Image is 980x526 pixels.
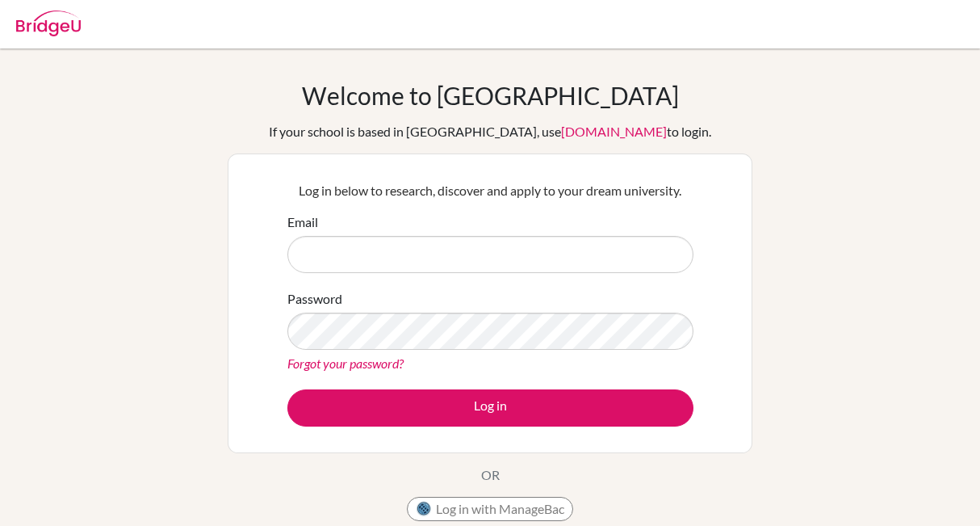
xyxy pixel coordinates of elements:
[287,289,342,309] label: Password
[269,122,711,141] div: If your school is based in [GEOGRAPHIC_DATA], use to login.
[302,81,679,110] h1: Welcome to [GEOGRAPHIC_DATA]
[287,213,318,232] label: Email
[287,356,404,371] a: Forgot your password?
[16,11,81,36] img: Bridge-U
[407,497,573,521] button: Log in with ManageBac
[481,465,500,485] p: OR
[287,181,693,200] p: Log in below to research, discover and apply to your dream university.
[561,124,667,139] a: [DOMAIN_NAME]
[287,389,693,427] button: Log in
